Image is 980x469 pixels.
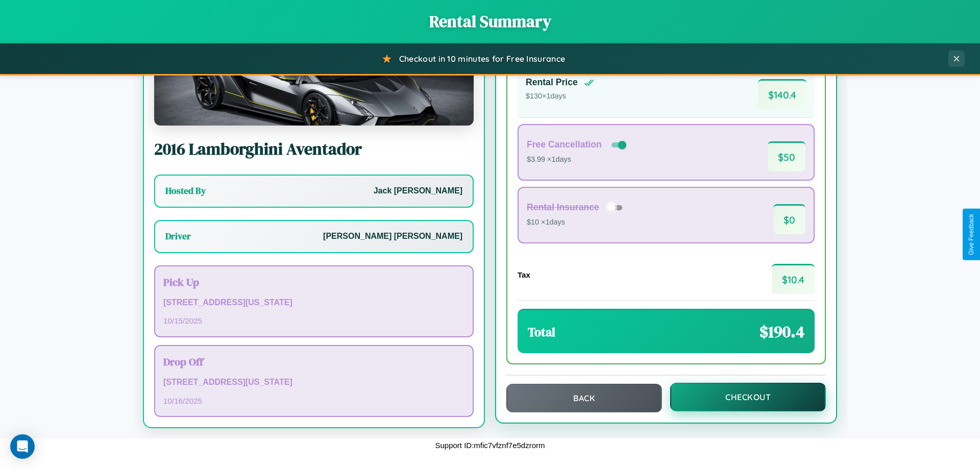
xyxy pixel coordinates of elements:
[527,202,599,213] h4: Rental Insurance
[527,216,626,229] p: $10 × 1 days
[10,10,970,33] h1: Rental Summary
[527,153,628,166] p: $3.99 × 1 days
[323,229,462,244] p: [PERSON_NAME] [PERSON_NAME]
[526,90,594,103] p: $ 130 × 1 days
[772,264,815,294] span: $ 10.4
[528,324,555,340] h3: Total
[773,204,805,234] span: $ 0
[165,185,206,197] h3: Hosted By
[154,138,474,160] h2: 2016 Lamborghini Aventador
[163,375,464,390] p: [STREET_ADDRESS][US_STATE]
[670,383,826,411] button: Checkout
[163,295,464,310] p: [STREET_ADDRESS][US_STATE]
[506,384,662,412] button: Back
[399,54,565,64] span: Checkout in 10 minutes for Free Insurance
[163,394,464,408] p: 10 / 16 / 2025
[10,434,35,459] div: Open Intercom Messenger
[968,214,975,255] div: Give Feedback
[758,79,806,109] span: $ 140.4
[527,139,602,150] h4: Free Cancellation
[526,77,578,88] h4: Rental Price
[759,320,804,343] span: $ 190.4
[435,438,545,452] p: Support ID: mfic7vfznf7e5dzrorm
[518,270,530,279] h4: Tax
[165,230,191,242] h3: Driver
[768,141,805,171] span: $ 50
[374,184,462,199] p: Jack [PERSON_NAME]
[163,354,464,369] h3: Drop Off
[163,275,464,289] h3: Pick Up
[163,314,464,328] p: 10 / 15 / 2025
